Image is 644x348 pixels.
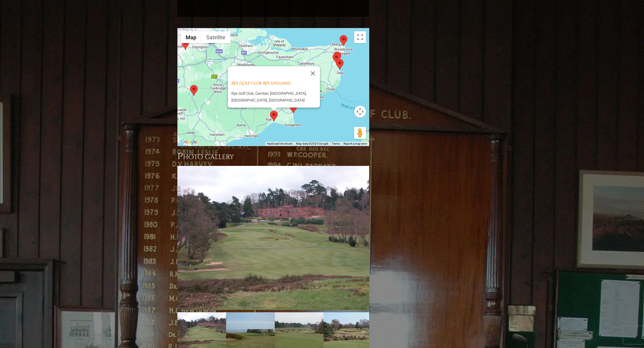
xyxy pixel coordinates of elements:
a: Report a map error [344,142,367,145]
p: Rye Golf Club, Camber, [GEOGRAPHIC_DATA], [GEOGRAPHIC_DATA], [GEOGRAPHIC_DATA] [231,90,320,104]
button: Show satellite imagery [201,31,231,43]
img: Google [179,138,199,146]
button: Map camera controls [354,106,366,117]
button: Toggle fullscreen view [354,31,366,43]
button: Drag Pegman onto the map to open Street View [354,127,366,139]
a: Rye Golf Club, Rye England [231,81,290,86]
span: Map data ©2025 Google [296,142,328,145]
button: Keyboard shortcuts [267,142,292,146]
h3: Photo Gallery [177,151,369,162]
a: Terms (opens in new tab) [332,142,340,145]
a: Open this area in Google Maps (opens a new window) [179,138,199,146]
button: Close [306,66,320,81]
button: Show street map [181,31,201,43]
